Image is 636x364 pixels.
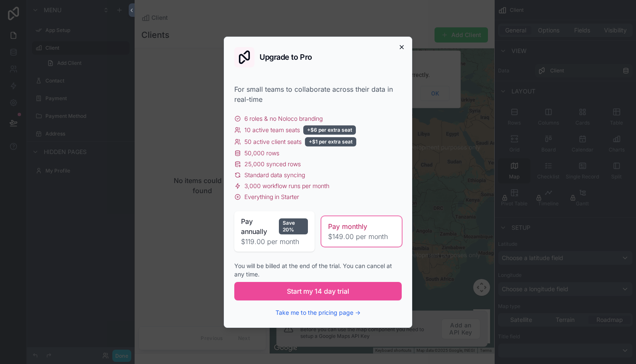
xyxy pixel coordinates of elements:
span: 25,000 synced rows [244,160,301,168]
span: 50,000 rows [244,149,279,157]
span: Everything in Starter [244,193,299,201]
div: Save 20% [279,218,308,234]
span: Standard data syncing [244,171,305,179]
div: You will be billed at the end of the trial. You can cancel at any time. [234,262,402,279]
div: +$6 per extra seat [303,125,356,135]
span: Pay annually [241,216,276,236]
span: 10 active team seats [244,126,300,134]
span: Pay monthly [328,221,367,231]
span: $149.00 per month [328,231,395,242]
h2: Upgrade to Pro [260,53,312,61]
div: For small teams to collaborate across their data in real-time [234,84,402,104]
span: 6 roles & no Noloco branding [244,114,323,123]
span: 3,000 workflow runs per month [244,182,329,190]
span: 50 active client seats [244,138,302,146]
span: Start my 14 day trial [287,286,349,296]
div: +$1 per extra seat [305,137,356,146]
button: Take me to the pricing page → [276,308,360,317]
button: Start my 14 day trial [234,282,402,300]
span: $119.00 per month [241,236,308,247]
